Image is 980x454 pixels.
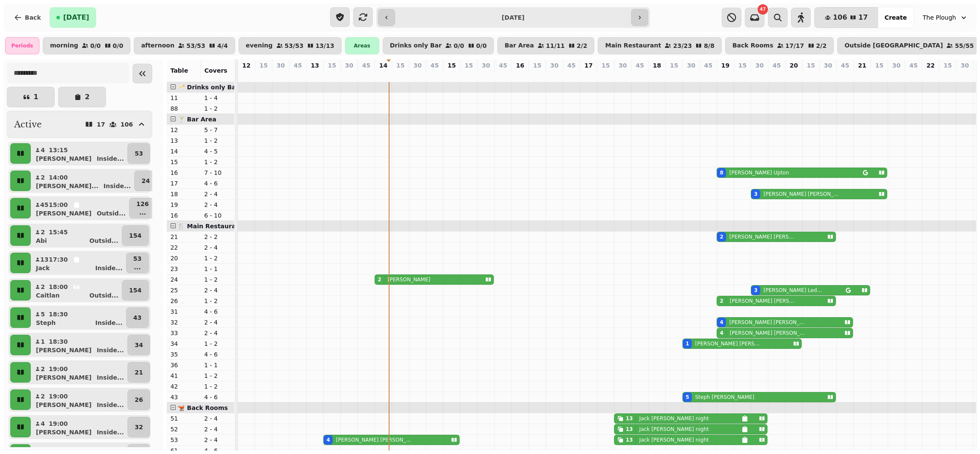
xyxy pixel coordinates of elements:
p: 2 [40,365,45,373]
p: 45 [704,61,712,70]
p: 0 [277,71,284,80]
p: [PERSON_NAME] [36,373,92,382]
p: 18:00 [49,283,68,291]
p: 15 [944,61,952,70]
p: 43 [133,313,142,322]
p: 0 [773,71,780,80]
p: 30 [413,61,422,70]
button: 218:00CaitlanOutsid... [32,280,120,301]
p: 35 [170,350,197,359]
p: 2 - 4 [204,286,231,295]
p: 0 [961,71,968,80]
p: 15 [465,61,473,70]
p: Jack [PERSON_NAME] night [639,415,709,422]
p: Main Restaurant [605,42,661,49]
p: 0 [551,71,558,80]
p: 0 [397,71,404,80]
p: 22 [170,243,197,252]
div: 2 [720,298,723,304]
p: 19:00 [49,392,68,401]
div: 4 [326,436,330,443]
p: 55 / 55 [955,43,974,49]
p: Inside ... [97,401,124,409]
p: Outsid ... [89,236,118,245]
p: 2 - 4 [204,243,231,252]
p: 15 [328,61,336,70]
p: 30 [756,61,764,70]
p: [PERSON_NAME]... [36,182,98,190]
p: 26 [135,395,143,404]
p: 2 [40,283,45,291]
p: 15 [602,61,610,70]
button: 34 [127,335,150,355]
p: 2 - 2 [204,233,231,241]
p: 45 [448,71,455,80]
p: 0 [482,71,489,80]
div: Areas [345,37,379,54]
p: 0 [585,71,592,80]
p: 2 - 4 [204,318,231,327]
p: Jack [36,264,50,272]
p: [PERSON_NAME] [PERSON_NAME] [336,436,414,443]
p: 17 / 17 [785,43,804,49]
p: 88 [170,104,197,113]
p: 18 [170,190,197,198]
button: 2 [58,87,106,107]
button: Bar Area11/112/2 [497,37,594,54]
p: 30 [619,61,627,70]
p: Bar Area [505,42,534,49]
p: [PERSON_NAME] [PERSON_NAME] [729,319,808,326]
p: 13 [40,255,45,264]
p: 11 [170,94,197,102]
p: 16 [170,211,197,220]
button: 518:30StephInside... [32,307,124,328]
div: 13 [626,436,633,443]
p: 0 [927,71,934,80]
p: 45 [636,61,644,70]
p: 15 [170,158,197,166]
p: 14:00 [49,173,68,182]
p: 2 - 4 [204,329,231,337]
p: 23 [170,265,197,273]
h2: Active [14,118,41,130]
p: 45 [294,61,302,70]
p: 12 [242,61,250,70]
p: 19 [721,61,729,70]
p: 19:00 [49,419,68,428]
span: 106 [833,14,847,21]
p: 21 [170,233,197,241]
p: 30 [824,61,832,70]
button: 26 [127,389,150,410]
p: 8 / 8 [704,43,714,49]
p: 45 [567,61,576,70]
p: 2 / 2 [816,43,827,49]
p: 4 [40,419,45,428]
button: Back Rooms17/172/2 [725,37,834,54]
p: 1 - 2 [204,297,231,305]
div: 13 [626,415,633,422]
p: ... [133,263,142,271]
p: 22 [927,61,935,70]
p: 6 - 10 [204,211,231,220]
p: 12 [170,126,197,134]
p: 30 [277,61,285,70]
button: 24 [134,171,157,191]
p: 4 [328,71,335,80]
p: 1 - 2 [204,339,231,348]
button: 1317:30JackInside... [32,253,124,273]
p: Inside ... [97,154,124,163]
p: 2 [653,71,660,80]
p: 20 [790,61,798,70]
p: 13 [170,136,197,145]
p: 1 - 4 [204,94,231,102]
p: 2 [85,94,89,100]
p: 15 [533,61,541,70]
p: 20 [170,254,197,262]
span: 47 [760,7,766,12]
p: 0 / 0 [454,43,464,49]
p: 0 [243,71,250,80]
p: 16 [170,168,197,177]
p: 25 [170,286,197,295]
span: Covers [204,67,227,74]
p: 53 [135,149,143,158]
